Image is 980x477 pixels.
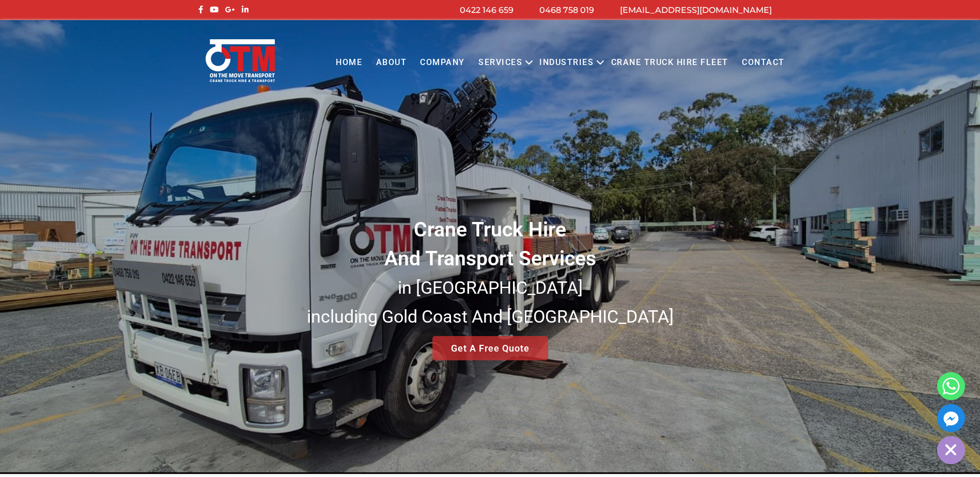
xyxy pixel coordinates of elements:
a: Services [472,49,529,77]
a: Get A Free Quote [432,336,548,360]
a: 0422 146 659 [460,5,514,15]
a: Industries [533,49,600,77]
a: Whatsapp [937,372,965,400]
a: Crane Truck Hire Fleet [604,49,735,77]
a: COMPANY [413,49,472,77]
a: Facebook_Messenger [937,404,965,432]
a: [EMAIL_ADDRESS][DOMAIN_NAME] [620,5,772,15]
a: Home [329,49,369,77]
a: About [369,49,413,77]
a: Contact [735,49,791,77]
small: in [GEOGRAPHIC_DATA] including Gold Coast And [GEOGRAPHIC_DATA] [307,277,674,327]
a: 0468 758 019 [539,5,594,15]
